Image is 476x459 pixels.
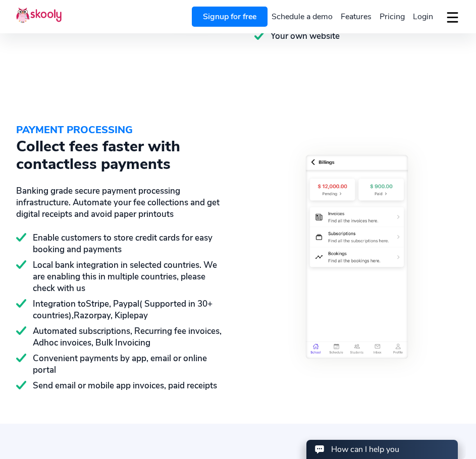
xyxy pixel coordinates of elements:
[74,310,148,321] span: Razorpay, Kiplepay
[268,9,337,25] a: Schedule a demo
[337,9,376,25] a: Features
[305,153,408,360] img: payment-processing-skooly
[86,298,139,310] span: Stripe, Paypal
[409,9,437,25] a: Login
[254,30,460,42] div: Your own website
[16,7,62,23] img: Skooly
[16,123,222,138] div: PAYMENT PROCESSING
[16,380,222,391] div: Send email or mobile app invoices, paid receipts
[445,6,460,29] button: dropdown menu
[16,232,222,255] div: Enable customers to store credit cards for easy booking and payments
[380,11,405,22] span: Pricing
[16,298,222,321] div: Integration to ( Supported in 30+ countries),
[413,11,433,22] span: Login
[16,353,222,376] div: Convenient payments by app, email or online portal
[16,325,222,349] div: Automated subscriptions, Recurring fee invoices, Adhoc invoices, Bulk Invoicing
[16,185,222,220] div: Banking grade secure payment processing infrastructure. Automate your fee collections and get dig...
[16,259,222,294] div: Local bank integration in selected countries. We are enabling this in multiple countries, please ...
[16,138,222,173] div: Collect fees faster with contactless payments
[376,9,409,25] a: Pricing
[192,7,268,27] a: Signup for free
